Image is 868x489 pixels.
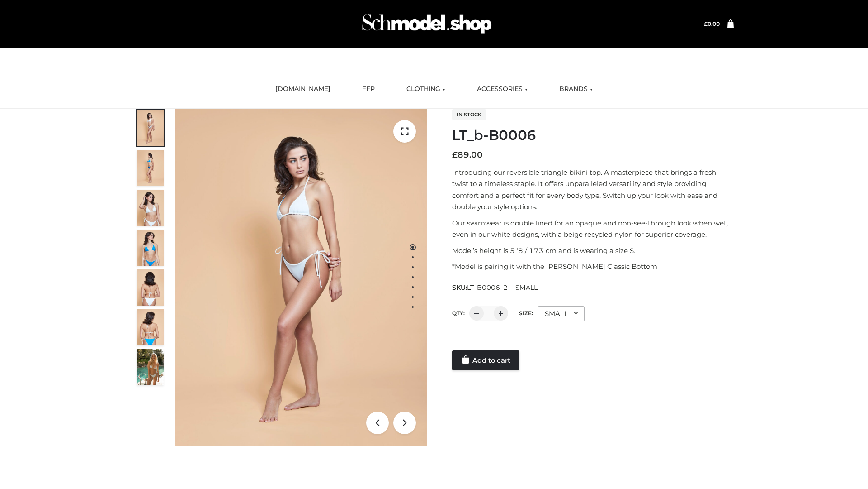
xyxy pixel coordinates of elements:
[452,310,465,316] label: QTY:
[467,283,538,292] span: LT_B0006_2-_-SMALL
[704,20,720,27] a: £0.00
[452,150,483,160] bdi: 89.00
[470,79,534,99] a: ACCESSORIES
[452,167,734,213] p: Introducing our reversible triangle bikini top. A masterpiece that brings a fresh twist to a time...
[452,217,734,240] p: Our swimwear is double lined for an opaque and non-see-through look when wet, even in our white d...
[137,230,164,266] img: ArielClassicBikiniTop_CloudNine_AzureSky_OW114ECO_4-scaled.jpg
[359,6,495,42] img: Schmodel Admin 964
[137,150,164,186] img: ArielClassicBikiniTop_CloudNine_AzureSky_OW114ECO_2-scaled.jpg
[452,109,486,120] span: In stock
[269,79,337,99] a: [DOMAIN_NAME]
[137,349,164,385] img: Arieltop_CloudNine_AzureSky2.jpg
[452,127,734,144] h1: LT_b-B0006
[452,150,458,160] span: £
[355,79,382,99] a: FFP
[704,20,720,27] bdi: 0.00
[538,306,585,321] div: SMALL
[137,269,164,306] img: ArielClassicBikiniTop_CloudNine_AzureSky_OW114ECO_7-scaled.jpg
[519,310,533,316] label: Size:
[400,79,452,99] a: CLOTHING
[137,190,164,226] img: ArielClassicBikiniTop_CloudNine_AzureSky_OW114ECO_3-scaled.jpg
[452,282,538,293] span: SKU:
[137,309,164,345] img: ArielClassicBikiniTop_CloudNine_AzureSky_OW114ECO_8-scaled.jpg
[452,261,734,273] p: *Model is pairing it with the [PERSON_NAME] Classic Bottom
[137,110,164,146] img: ArielClassicBikiniTop_CloudNine_AzureSky_OW114ECO_1-scaled.jpg
[175,109,427,446] img: ArielClassicBikiniTop_CloudNine_AzureSky_OW114ECO_1
[704,20,708,27] span: £
[552,79,599,99] a: BRANDS
[452,245,734,257] p: Model’s height is 5 ‘8 / 173 cm and is wearing a size S.
[452,350,519,370] a: Add to cart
